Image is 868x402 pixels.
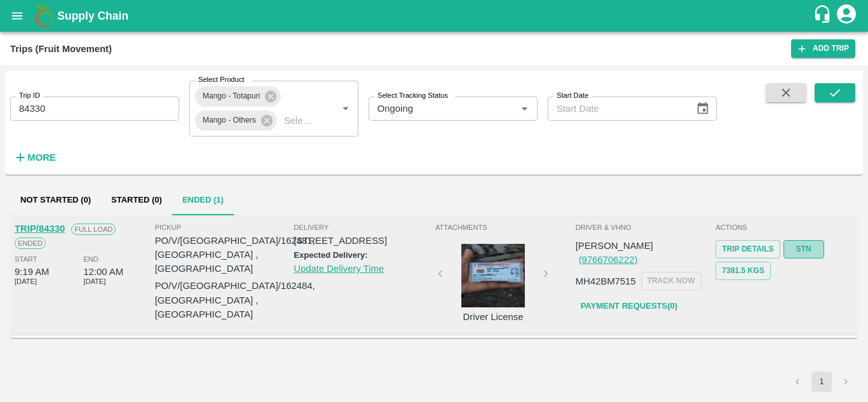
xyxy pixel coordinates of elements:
span: Driver & VHNo [576,222,714,233]
input: Select Product [279,112,317,129]
button: open drawer [3,1,32,30]
p: PO/V/[GEOGRAPHIC_DATA]/162481, [GEOGRAPHIC_DATA] , [GEOGRAPHIC_DATA] [155,234,315,276]
a: Payment Requests(0) [576,295,682,318]
img: logo [32,3,57,29]
span: End [83,253,98,265]
a: Trip Details [715,240,780,258]
label: Expected Delivery: [294,250,367,260]
span: Pickup [155,222,315,233]
div: 12:00 AM [83,265,123,279]
input: Select Tracking Status [372,100,496,117]
button: Started (0) [101,185,172,215]
div: account of current user [835,3,858,29]
strong: More [27,152,56,163]
a: Supply Chain [57,7,813,25]
span: Attachments [435,222,573,233]
input: Start Date [548,97,686,121]
p: PO/V/[GEOGRAPHIC_DATA]/162484, [GEOGRAPHIC_DATA] , [GEOGRAPHIC_DATA] [155,279,315,321]
button: More [10,147,59,168]
span: Ended [15,238,46,249]
span: Full Load [71,224,116,235]
a: Add Trip [791,39,855,58]
input: Enter Trip ID [10,97,179,121]
label: Trip ID [19,91,40,101]
button: Not Started (0) [10,185,101,215]
label: Select Tracking Status [377,91,448,101]
button: 7381.5 Kgs [715,262,770,280]
a: TRIP/84330 [15,224,65,234]
span: Delivery [294,222,433,233]
a: Update Delivery Time [294,264,384,274]
span: Actions [715,222,853,233]
span: Mango - Totapuri [195,90,268,103]
b: Supply Chain [57,10,128,22]
div: customer-support [813,4,835,27]
a: STN [783,240,824,258]
span: [DATE] [15,276,37,287]
button: Open [516,100,532,117]
div: Mango - Totapuri [195,86,281,107]
button: Choose date [691,97,715,121]
button: Ended (1) [172,185,234,215]
span: Start [15,253,37,265]
span: Mango - Others [195,114,264,127]
div: Mango - Others [195,111,277,131]
p: Driver License [445,310,541,324]
div: Trips (Fruit Movement) [10,41,112,57]
button: page 1 [811,372,832,392]
button: Open [337,100,354,117]
span: [PERSON_NAME] [576,241,653,251]
nav: pagination navigation [785,372,858,392]
div: 9:19 AM [15,265,49,279]
a: (9766706222) [579,255,637,265]
span: [DATE] [83,276,105,287]
p: MH42BM7515 [576,274,636,288]
p: [STREET_ADDRESS] [294,234,433,248]
label: Start Date [557,91,588,101]
label: Select Product [198,75,244,85]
